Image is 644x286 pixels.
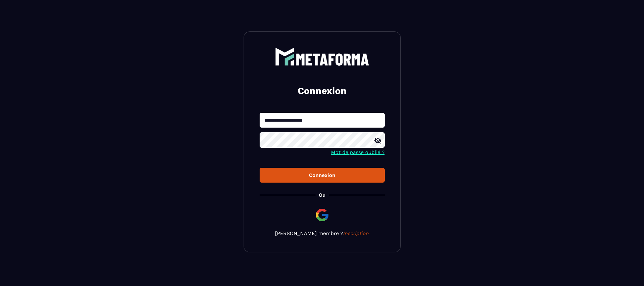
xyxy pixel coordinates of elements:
a: Mot de passe oublié ? [331,149,385,155]
img: logo [275,47,369,66]
button: Connexion [260,168,385,183]
img: google [315,207,330,223]
a: Inscription [343,230,369,236]
h2: Connexion [267,85,377,97]
p: [PERSON_NAME] membre ? [260,230,385,236]
a: logo [260,47,385,66]
div: Connexion [265,172,380,178]
p: Ou [319,192,326,198]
